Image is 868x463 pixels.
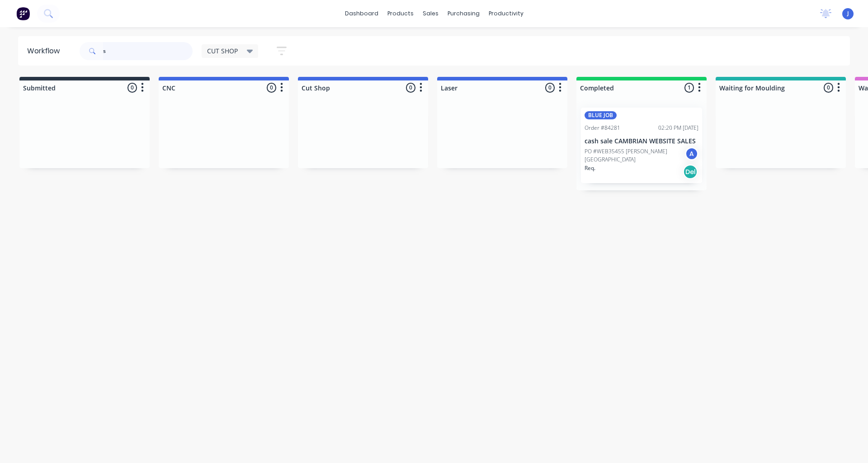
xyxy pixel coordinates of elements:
[27,46,64,57] div: Workflow
[683,165,698,179] div: Del
[585,124,620,132] div: Order #84281
[340,7,383,20] a: dashboard
[847,9,849,18] span: J
[484,7,528,20] div: productivity
[585,137,698,145] p: cash sale CAMBRIAN WEBSITE SALES
[418,7,443,20] div: sales
[585,147,685,164] p: PO #WEB35455 [PERSON_NAME][GEOGRAPHIC_DATA]
[207,46,238,56] span: CUT SHOP
[443,7,484,20] div: purchasing
[585,164,595,172] p: Req.
[585,111,617,119] div: BLUE JOB
[658,124,698,132] div: 02:20 PM [DATE]
[581,108,702,183] div: BLUE JOBOrder #8428102:20 PM [DATE]cash sale CAMBRIAN WEBSITE SALESPO #WEB35455 [PERSON_NAME][GEO...
[383,7,418,20] div: products
[685,147,698,161] div: A
[103,42,193,60] input: Search for orders...
[16,7,30,20] img: Factory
